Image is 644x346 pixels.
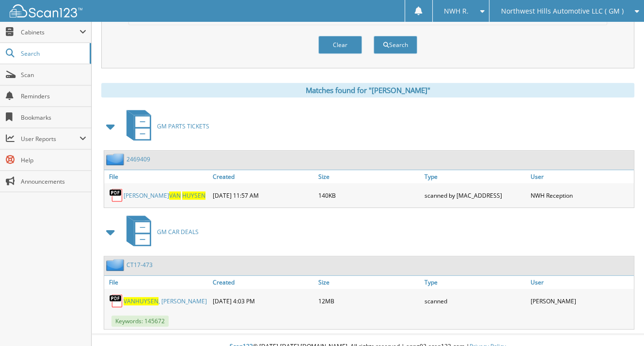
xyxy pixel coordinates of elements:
a: GM PARTS TICKETS [121,107,209,145]
img: PDF.png [109,188,124,203]
span: Keywords: 145672 [111,315,169,327]
a: Type [422,170,528,183]
span: Cabinets [21,28,79,36]
button: Search [374,36,417,54]
img: folder2.png [106,259,126,271]
a: VANHUYSEN, [PERSON_NAME] [124,297,207,305]
div: [PERSON_NAME] [528,291,634,311]
iframe: Chat Widget [596,299,644,346]
span: GM PARTS TICKETS [157,122,209,130]
span: Scan [21,71,86,79]
div: scanned by [MAC_ADDRESS] [422,186,528,205]
a: 2469409 [126,155,150,163]
button: Clear [318,36,362,54]
a: [PERSON_NAME]VAN HUYSEN [124,191,205,200]
div: Matches found for "[PERSON_NAME]" [101,83,634,97]
span: Bookmarks [21,113,86,122]
a: GM CAR DEALS [121,213,199,251]
div: NWH Reception [528,186,634,205]
span: HUYSEN [182,191,205,200]
div: [DATE] 4:03 PM [210,291,316,311]
a: User [528,170,634,183]
span: VAN [169,191,181,200]
span: NWH R. [444,8,469,14]
img: folder2.png [106,153,126,165]
a: File [104,170,210,183]
span: HUYSEN [135,297,158,305]
a: CT17-473 [126,261,153,269]
span: VAN [124,297,135,305]
span: Reminders [21,92,86,100]
span: Help [21,156,86,164]
a: Created [210,276,316,289]
span: Northwest Hills Automotive LLC ( GM ) [501,8,624,14]
a: Size [316,170,422,183]
div: 140KB [316,186,422,205]
img: PDF.png [109,294,124,308]
img: scan123-logo-white.svg [10,4,82,17]
a: Created [210,170,316,183]
div: 12MB [316,291,422,311]
div: [DATE] 11:57 AM [210,186,316,205]
div: scanned [422,291,528,311]
a: File [104,276,210,289]
a: User [528,276,634,289]
a: Size [316,276,422,289]
span: Search [21,49,85,58]
span: GM CAR DEALS [157,228,199,236]
span: Announcements [21,177,86,186]
span: User Reports [21,135,79,143]
a: Type [422,276,528,289]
